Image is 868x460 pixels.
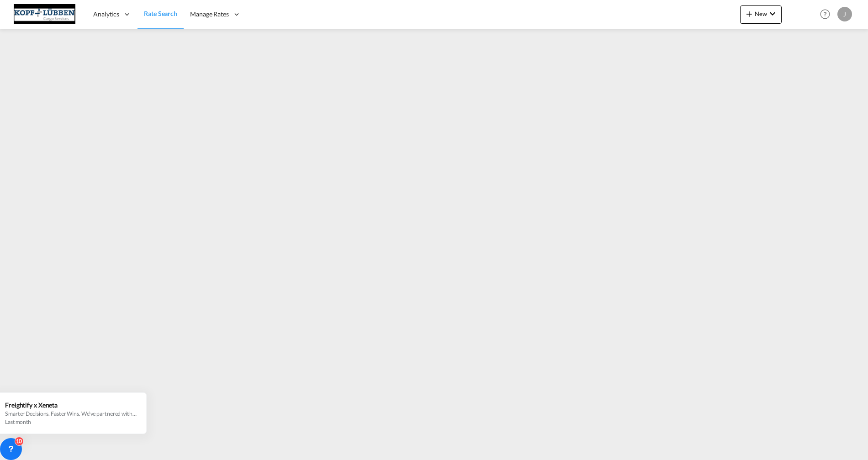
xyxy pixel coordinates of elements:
[817,6,837,23] div: Help
[740,5,782,24] button: icon-plus 400-fgNewicon-chevron-down
[744,8,755,19] md-icon: icon-plus 400-fg
[14,4,75,25] img: 25cf3bb0aafc11ee9c4fdbd399af7748.JPG
[837,7,852,21] div: J
[744,10,778,17] span: New
[190,10,229,19] span: Manage Rates
[767,8,778,19] md-icon: icon-chevron-down
[93,10,119,19] span: Analytics
[817,6,833,22] span: Help
[144,10,177,17] span: Rate Search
